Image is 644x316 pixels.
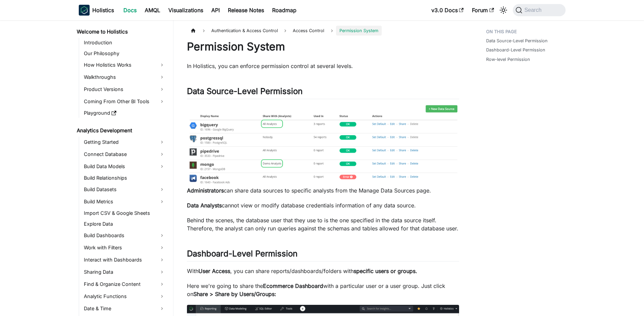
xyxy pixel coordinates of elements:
[187,201,459,209] p: cannot view or modify database credentials information of any data source.
[187,249,459,262] h2: Dashboard-Level Permission
[187,40,459,53] h1: Permission System
[82,242,167,253] a: Work with Filters
[486,38,548,44] a: Data Source-Level Permission
[427,5,468,16] a: v3.0 Docs
[224,5,268,16] a: Release Notes
[187,187,224,194] strong: Administrators
[207,5,224,16] a: API
[187,282,459,298] p: Here we're going to share the with a particular user or a user group. Just click on
[82,184,167,195] a: Build Datasets
[82,60,167,70] a: How Holistics Works
[187,26,200,36] a: Home page
[82,84,167,95] a: Product Versions
[72,20,173,316] nav: Docs sidebar
[82,161,167,172] a: Build Data Models
[75,27,167,37] a: Welcome to Holistics
[193,291,276,297] strong: Share > Share by Users/Groups:
[82,196,167,207] a: Build Metrics
[187,62,459,70] p: In Holistics, you can enforce permission control at several levels.
[82,267,167,277] a: Sharing Data
[92,6,114,14] b: Holistics
[119,5,141,16] a: Docs
[293,28,324,33] span: Access Control
[141,5,164,16] a: AMQL
[82,108,167,118] a: Playground
[82,149,167,160] a: Connect Database
[336,26,382,36] span: Permission System
[82,279,167,290] a: Find & Organize Content
[187,216,459,232] p: Behind the scenes, the database user that they use to is the one specified in the data source its...
[82,38,167,47] a: Introduction
[82,230,167,241] a: Build Dashboards
[187,267,459,275] p: With , you can share reports/dashboards/folders with
[187,186,459,195] p: can share data sources to specific analysts from the Manage Data Sources page.
[82,291,167,302] a: Analytic Functions
[486,47,545,53] a: Dashboard-Level Permission
[82,49,167,58] a: Our Philosophy
[263,283,323,289] strong: Ecommerce Dashboard
[82,208,167,218] a: Import CSV & Google Sheets
[187,86,459,99] h2: Data Source-Level Permission
[289,26,328,36] a: Access Control
[468,5,498,16] a: Forum
[187,202,222,209] strong: Data Analysts
[164,5,207,16] a: Visualizations
[82,173,167,183] a: Build Relationships
[82,303,167,314] a: Date & Time
[486,56,530,63] a: Row-level Permission
[513,4,565,16] button: Search (Command+K)
[79,5,90,16] img: Holistics
[82,137,167,148] a: Getting Started
[82,219,167,229] a: Explore Data
[187,26,459,36] nav: Breadcrumbs
[75,126,167,135] a: Analytics Development
[498,5,509,16] button: Switch between dark and light mode (currently system mode)
[208,26,281,36] span: Authentication & Access Control
[82,72,167,83] a: Walkthroughs
[522,7,546,13] span: Search
[198,268,230,274] strong: User Access
[82,96,167,107] a: Coming From Other BI Tools
[82,254,167,265] a: Interact with Dashboards
[354,268,417,274] strong: specific users or groups.
[79,5,114,16] a: HolisticsHolisticsHolistics
[268,5,301,16] a: Roadmap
